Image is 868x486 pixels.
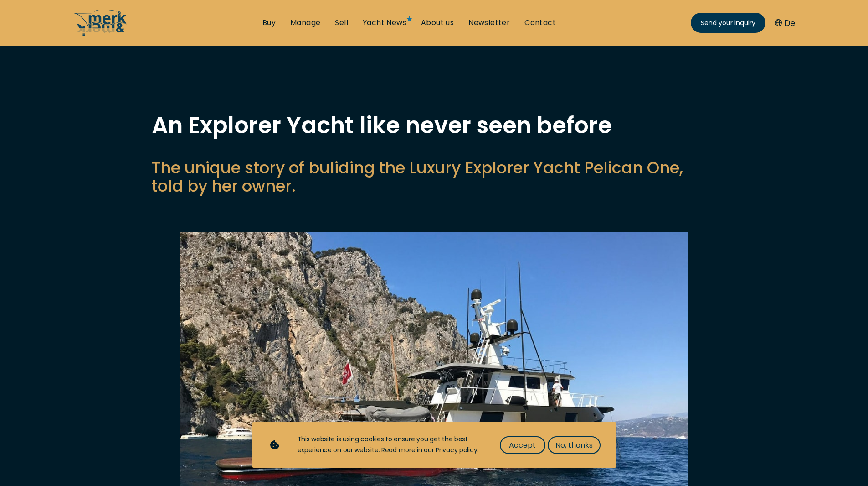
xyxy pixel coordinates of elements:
[421,18,454,28] a: About us
[363,18,406,28] a: Yacht News
[524,18,556,28] a: Contact
[290,18,320,28] a: Manage
[152,159,717,195] p: The unique story of buliding the Luxury Explorer Yacht Pelican One, told by her owner.
[548,436,601,454] button: No, thanks
[509,439,536,451] span: Accept
[500,436,545,454] button: Accept
[152,114,717,137] h1: An Explorer Yacht like never seen before
[555,439,593,451] span: No, thanks
[701,18,755,28] span: Send your inquiry
[262,18,276,28] a: Buy
[436,445,477,455] a: Privacy policy
[775,17,795,29] button: De
[335,18,348,28] a: Sell
[691,13,765,33] a: Send your inquiry
[468,18,510,28] a: Newsletter
[298,434,482,456] div: This website is using cookies to ensure you get the best experience on our website. Read more in ...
